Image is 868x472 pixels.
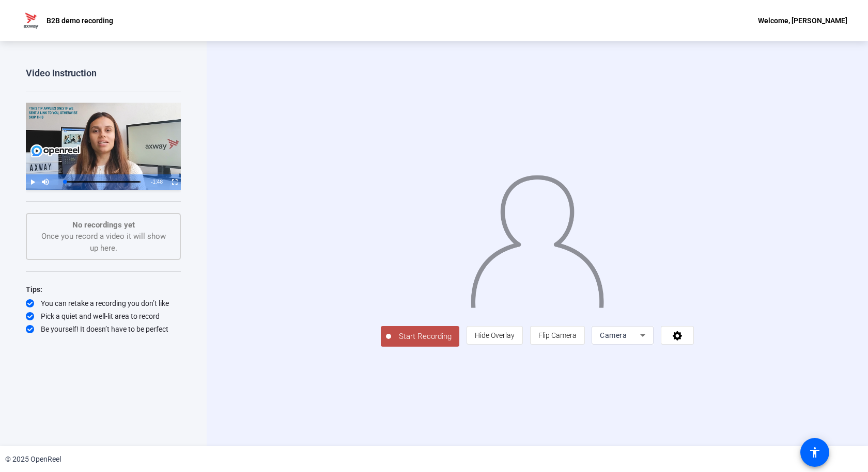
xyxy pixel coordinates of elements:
button: Mute [39,174,52,190]
span: - [151,179,152,185]
button: Hide Overlay [467,326,523,345]
span: Camera [600,331,627,339]
div: Video Player [26,103,181,190]
img: overlay [470,167,605,308]
div: Pick a quiet and well-lit area to record [26,311,181,321]
div: Tips: [26,283,181,296]
div: Once you record a video it will show up here. [37,219,169,254]
button: Flip Camera [530,326,585,345]
div: Welcome, [PERSON_NAME] [758,14,847,27]
div: Progress Bar [65,181,141,183]
p: B2B demo recording [47,14,113,27]
div: You can retake a recording you don’t like [26,298,181,308]
span: Hide Overlay [475,331,515,339]
div: Video Instruction [26,67,181,79]
button: Play [26,174,39,190]
mat-icon: accessibility [809,446,821,459]
div: Be yourself! It doesn’t have to be perfect [26,324,181,334]
button: Start Recording [381,326,459,347]
span: 1:48 [153,179,163,185]
span: Start Recording [391,331,459,343]
button: Fullscreen [168,174,181,190]
img: OpenReel logo [21,10,41,31]
p: No recordings yet [37,219,169,231]
div: © 2025 OpenReel [5,454,61,465]
span: Flip Camera [538,331,577,339]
